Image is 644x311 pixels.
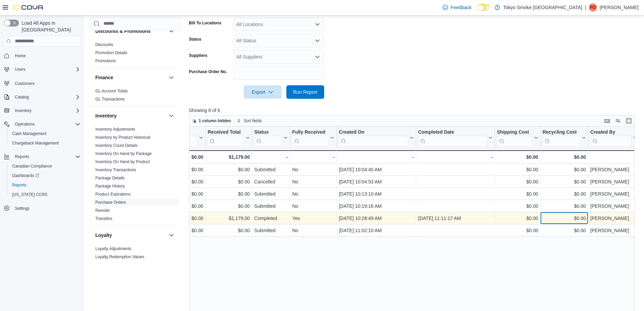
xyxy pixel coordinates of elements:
a: Package History [95,184,125,188]
div: $0.00 [174,190,203,198]
button: Finance [167,73,175,82]
button: Users [12,65,28,73]
button: Completed Date [418,129,493,147]
a: Customers [12,80,37,88]
span: Reports [12,182,26,188]
div: - [590,153,637,161]
button: Created On [339,129,414,147]
button: Loyalty [167,231,175,239]
button: Open list of options [315,22,320,27]
button: Open list of options [315,38,320,43]
h3: Discounts & Promotions [95,28,150,35]
div: No [292,202,334,210]
button: Catalog [1,92,83,102]
div: $1,179.00 [208,153,250,161]
div: Created By [590,129,631,147]
div: Submitted [254,190,288,198]
button: Reports [7,180,83,190]
span: Reports [15,154,29,159]
a: Loyalty Redemption Values [95,254,144,259]
div: [PERSON_NAME] [590,226,637,235]
div: Shipping Cost [497,129,533,147]
span: Home [12,51,80,60]
span: Customers [15,81,34,86]
div: No [292,190,334,198]
a: GL Account Totals [95,89,128,93]
span: Cash Management [9,130,80,138]
span: Washington CCRS [9,191,80,199]
button: Canadian Compliance [7,161,83,171]
span: GL Transactions [95,96,125,102]
a: Feedback [440,1,474,14]
div: $0.00 [208,190,250,198]
div: $0.00 [497,165,538,174]
span: Package Details [95,175,125,181]
div: - [292,153,334,161]
div: $0.00 [174,202,203,210]
h3: Loyalty [95,232,112,239]
p: | [585,3,586,12]
span: Users [12,65,80,73]
div: Yes [292,214,334,222]
div: $0.00 [208,165,250,174]
div: Finance [90,87,181,106]
div: $0.00 [543,165,586,174]
a: Product Expirations [95,192,130,197]
h3: Inventory [95,112,117,119]
span: Cash Management [12,131,46,136]
span: Product Expirations [95,192,130,197]
div: $0.00 [497,153,538,161]
p: Tokyo Smoke [GEOGRAPHIC_DATA] [503,3,582,12]
div: $0.00 [497,226,538,235]
div: [DATE] 10:28:49 AM [339,214,414,222]
div: $0.00 [174,178,203,186]
div: [DATE] 10:19:16 AM [339,202,414,210]
a: Discounts [95,42,113,47]
div: [PERSON_NAME] [590,214,637,222]
a: Inventory Count Details [95,143,138,148]
div: Discounts & Promotions [90,41,181,68]
div: Tax [174,129,198,147]
span: Loyalty Redemption Values [95,254,144,260]
input: Dark Mode [477,4,491,11]
div: No [292,226,334,235]
div: No [292,178,334,186]
div: $0.00 [497,214,538,222]
a: Inventory Adjustments [95,127,135,132]
div: Created By [590,129,631,136]
div: [PERSON_NAME] [590,202,637,210]
div: Status [254,129,282,147]
span: Export [248,85,278,99]
div: Recycling Cost [543,129,580,147]
button: Recycling Cost [543,129,586,147]
button: Inventory [167,112,175,120]
div: [DATE] 10:04:40 AM [339,165,414,174]
div: $0.00 [543,178,586,186]
button: Catalog [12,93,31,101]
a: Canadian Compliance [9,162,55,170]
button: Open list of options [315,54,320,60]
div: Cancelled [254,178,288,186]
span: Catalog [12,93,80,101]
button: Cash Management [7,129,83,138]
span: GL Account Totals [95,88,128,94]
a: Transfers [95,216,112,221]
span: Reports [12,153,80,161]
button: Discounts & Promotions [95,28,166,35]
span: Sort fields [244,118,262,124]
div: $0.00 [543,214,586,222]
a: Chargeback Management [9,139,62,147]
div: $0.00 [174,226,203,235]
button: Export [244,85,282,99]
a: Inventory by Product Historical [95,135,150,140]
span: Inventory [15,108,31,113]
div: $0.00 [497,202,538,210]
button: 1 column hidden [189,117,234,125]
span: Dashboards [9,172,80,180]
button: Settings [1,203,83,213]
a: Dashboards [9,172,42,180]
span: Inventory by Product Historical [95,135,150,140]
button: Customers [1,78,83,88]
div: Submitted [254,165,288,174]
